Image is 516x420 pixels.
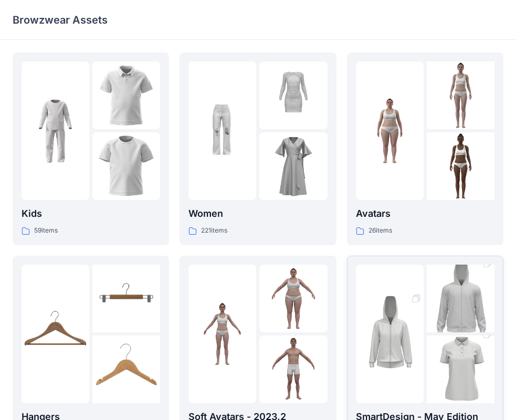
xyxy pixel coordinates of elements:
img: folder 2 [259,61,327,129]
img: folder 3 [92,335,160,403]
img: folder 3 [259,335,327,403]
img: folder 1 [356,97,424,165]
a: folder 1folder 2folder 3Women221items [180,52,336,245]
p: Browzwear Assets [13,13,108,27]
img: folder 1 [356,283,424,385]
img: folder 3 [92,132,160,200]
img: folder 1 [188,300,256,367]
img: folder 1 [188,97,256,165]
a: folder 1folder 2folder 3Kids59items [13,52,169,245]
p: 26 items [368,225,392,236]
p: Kids [22,206,160,221]
p: 59 items [34,225,58,236]
p: 221 items [201,225,227,236]
img: folder 1 [22,300,89,367]
img: folder 2 [427,248,494,350]
img: folder 2 [427,61,494,129]
img: folder 2 [92,265,160,332]
p: Women [188,206,327,221]
img: folder 3 [259,132,327,200]
p: Avatars [356,206,494,221]
img: folder 2 [259,265,327,332]
img: folder 2 [92,61,160,129]
img: folder 3 [427,132,494,200]
a: folder 1folder 2folder 3Avatars26items [347,52,503,245]
img: folder 1 [22,97,89,165]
